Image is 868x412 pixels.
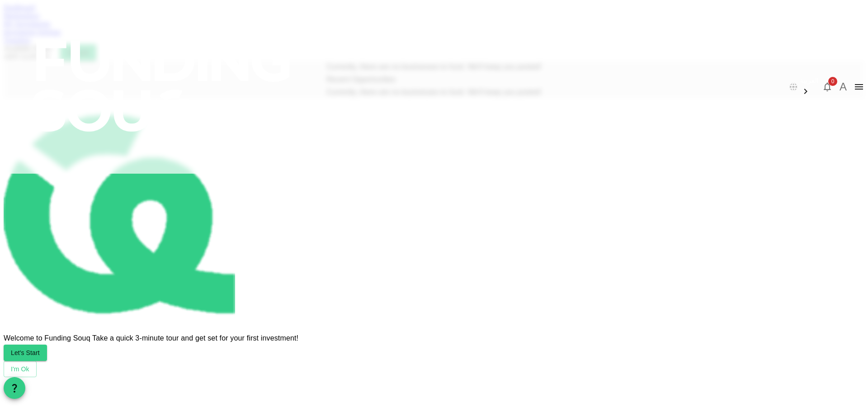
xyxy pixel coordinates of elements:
[800,77,818,84] span: العربية
[90,334,299,342] span: Take a quick 3-minute tour and get set for your first investment!
[4,361,37,377] button: I'm Ok
[828,77,837,86] span: 0
[4,99,235,330] img: fav-icon
[836,80,850,94] button: A
[4,377,25,399] button: question
[4,345,47,361] button: Let's Start
[818,78,836,96] button: 0
[4,334,90,342] span: Welcome to Funding Souq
